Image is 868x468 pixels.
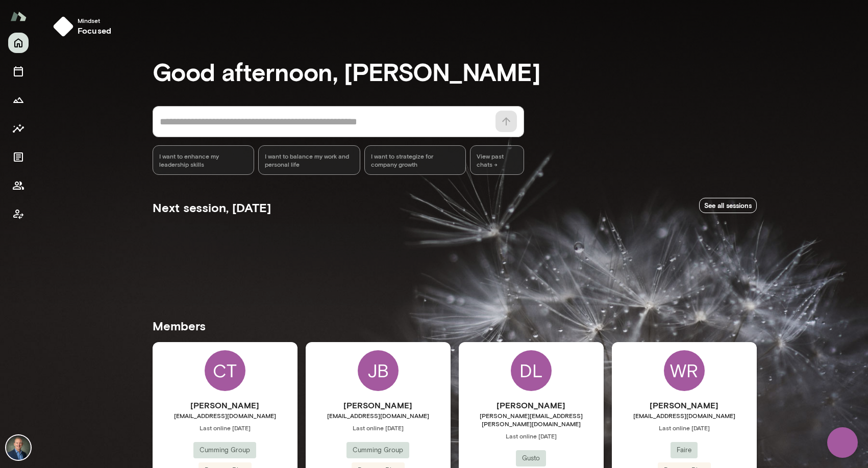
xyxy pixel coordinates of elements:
span: Mindset [78,16,111,24]
span: Gusto [516,453,546,463]
button: Members [8,175,29,196]
h6: [PERSON_NAME] [306,399,451,411]
h6: focused [78,24,111,37]
span: View past chats -> [470,145,524,175]
div: I want to strategize for company growth [364,145,466,175]
button: Client app [8,204,29,224]
button: Documents [8,147,29,167]
a: See all sessions [699,198,757,214]
span: Last online [DATE] [612,424,757,432]
span: I want to balance my work and personal life [265,152,354,168]
span: Last online [DATE] [153,424,297,432]
span: Cumming Group [193,445,256,455]
div: I want to balance my work and personal life [258,145,360,175]
span: I want to strategize for company growth [371,152,460,168]
div: CT [205,350,245,391]
button: Home [8,33,29,53]
h6: [PERSON_NAME] [153,399,297,411]
button: Insights [8,118,29,139]
h5: Members [153,318,757,334]
div: DL [511,350,552,391]
h6: [PERSON_NAME] [459,399,604,411]
button: Sessions [8,61,29,82]
span: [EMAIL_ADDRESS][DOMAIN_NAME] [153,411,297,420]
div: I want to enhance my leadership skills [153,145,255,175]
span: [EMAIL_ADDRESS][DOMAIN_NAME] [612,411,757,420]
span: Faire [671,445,698,455]
h6: [PERSON_NAME] [612,399,757,411]
img: mindset [53,16,73,37]
h3: Good afternoon, [PERSON_NAME] [153,57,757,86]
span: Cumming Group [346,445,409,455]
span: [PERSON_NAME][EMAIL_ADDRESS][PERSON_NAME][DOMAIN_NAME] [459,411,604,428]
h5: Next session, [DATE] [153,199,271,216]
button: Growth Plan [8,90,29,110]
span: I want to enhance my leadership skills [159,152,248,168]
div: WR [664,350,705,391]
span: Last online [DATE] [306,424,451,432]
img: Mento [10,7,27,26]
span: [EMAIL_ADDRESS][DOMAIN_NAME] [306,411,451,420]
div: JB [358,350,399,391]
span: Last online [DATE] [459,432,604,440]
img: Michael Alden [6,435,31,460]
button: Mindsetfocused [49,12,119,41]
